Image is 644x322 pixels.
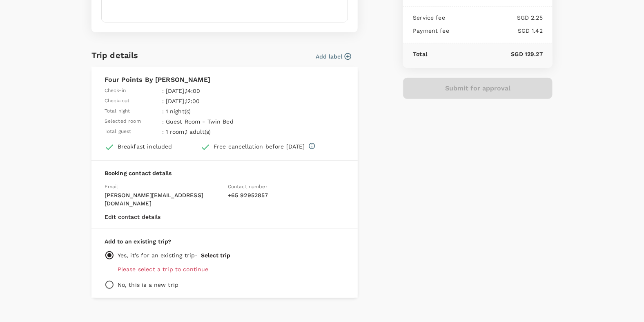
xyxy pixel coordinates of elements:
span: Total night [105,107,130,115]
p: Service fee [413,14,445,22]
span: : [162,128,164,136]
p: SGD 2.25 [445,14,543,22]
p: [PERSON_NAME][EMAIL_ADDRESS][DOMAIN_NAME] [105,191,221,207]
svg: Full refund before 2025-09-15 14:00 additional details from supplier : CANCEL PERMITTED UP TO 01 ... [308,142,316,150]
span: : [162,97,164,105]
p: Booking contact details [105,169,345,177]
span: : [162,107,164,115]
p: Payment fee [413,27,449,35]
p: Guest Room - Twin Bed [166,117,271,126]
button: Add label [316,52,351,61]
p: Add to an existing trip? [105,237,345,245]
span: Selected room [105,117,141,126]
p: 1 room , 1 adult(s) [166,128,271,136]
p: No, this is a new trip [118,281,178,289]
span: Check-out [105,97,129,105]
p: SGD 129.27 [427,50,543,58]
span: Email [105,184,118,189]
h6: Trip details [91,49,138,62]
p: [DATE] , 14:00 [166,87,271,95]
button: Select trip [201,252,230,259]
p: [DATE] , 12:00 [166,97,271,105]
table: simple table [105,85,273,136]
div: Breakfast included [118,142,172,151]
p: + 65 92952857 [228,191,345,199]
p: 1 night(s) [166,107,271,115]
button: Edit contact details [105,214,160,220]
p: Four Points By [PERSON_NAME] [105,75,345,85]
p: Total [413,50,427,58]
span: Check-in [105,87,126,95]
div: Free cancellation before [DATE] [214,142,305,151]
p: Yes, it's for an existing trip - [118,251,198,259]
span: : [162,87,164,95]
span: : [162,117,164,126]
span: Total guest [105,128,131,136]
span: Contact number [228,184,267,189]
p: SGD 1.42 [449,27,543,35]
p: Please select a trip to continue [118,265,345,273]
